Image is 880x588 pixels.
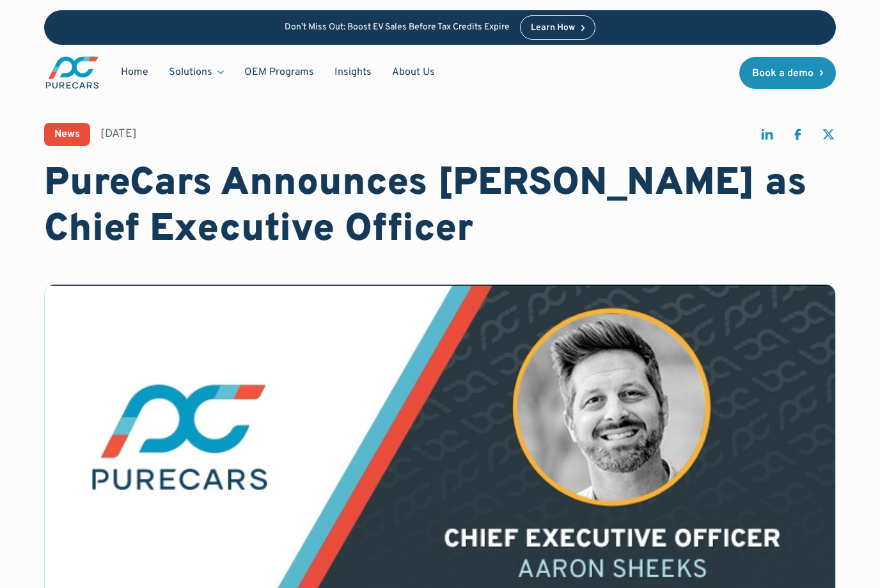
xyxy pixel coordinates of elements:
img: purecars logo [44,55,100,90]
a: share on facebook [790,127,805,148]
div: [DATE] [100,126,137,142]
a: Insights [324,60,382,84]
a: About Us [382,60,445,84]
div: News [54,129,80,139]
a: share on linkedin [759,127,774,148]
a: Home [111,60,159,84]
div: Solutions [169,65,212,79]
div: Learn How [531,24,575,33]
div: Solutions [159,60,234,84]
a: share on twitter [821,127,836,148]
h1: PureCars Announces [PERSON_NAME] as Chief Executive Officer [44,161,836,253]
a: OEM Programs [234,60,324,84]
p: Don’t Miss Out: Boost EV Sales Before Tax Credits Expire [285,22,510,33]
div: Book a demo [752,68,813,79]
a: main [44,55,100,90]
a: Book a demo [739,57,837,89]
a: Learn How [520,15,596,40]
